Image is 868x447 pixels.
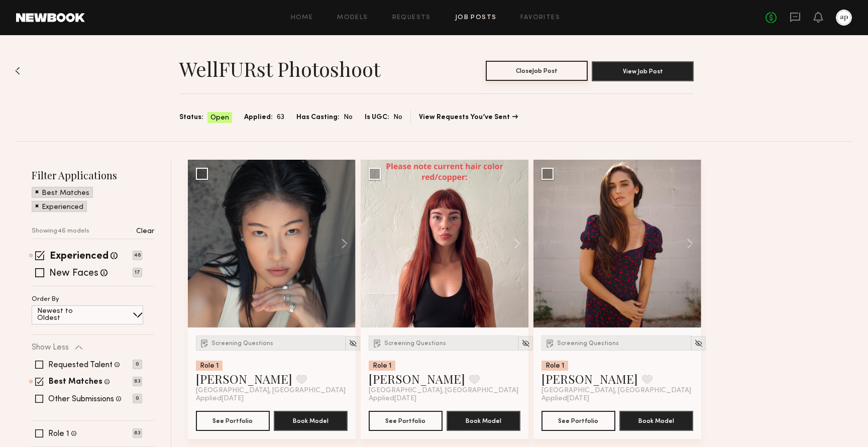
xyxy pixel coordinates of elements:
div: Applied [DATE] [541,395,693,403]
span: Applied: [244,112,273,123]
h1: WellFURst Photoshoot [179,56,380,81]
p: Experienced [42,204,83,211]
p: 63 [133,377,142,386]
p: 46 [133,251,142,260]
a: [PERSON_NAME] [541,371,638,387]
img: Submission Icon [372,338,382,348]
button: Book Model [447,411,520,431]
p: Show Less [32,344,69,352]
img: Submission Icon [545,338,555,348]
button: Book Model [274,411,348,431]
p: 0 [133,394,142,403]
span: Is UGC: [365,112,389,123]
label: Best Matches [49,378,102,386]
a: Job Posts [455,15,497,21]
a: Book Model [274,416,348,424]
button: CloseJob Post [486,61,588,81]
p: 63 [133,428,142,438]
p: Showing 46 models [32,228,89,235]
div: Applied [DATE] [196,395,348,403]
p: Clear [136,228,154,235]
span: No [344,112,353,123]
button: View Job Post [592,61,694,81]
a: [PERSON_NAME] [369,371,465,387]
span: No [393,112,402,123]
a: Models [337,15,368,21]
label: New Faces [49,269,98,279]
a: Requests [392,15,431,21]
div: Role 1 [369,361,395,371]
a: Favorites [520,15,560,21]
p: Best Matches [42,190,89,197]
span: [GEOGRAPHIC_DATA], [GEOGRAPHIC_DATA] [541,387,691,395]
label: Experienced [50,252,108,262]
button: Book Model [619,411,693,431]
p: Order By [32,296,59,303]
a: Home [291,15,313,21]
label: Other Submissions [48,395,114,403]
span: Open [210,113,229,123]
button: See Portfolio [541,411,615,431]
label: Role 1 [48,430,69,438]
img: Submission Icon [199,338,209,348]
p: 0 [133,360,142,369]
button: See Portfolio [196,411,270,431]
a: Book Model [447,416,520,424]
button: See Portfolio [369,411,443,431]
img: Unhide Model [521,339,530,348]
div: Role 1 [541,361,568,371]
h2: Filter Applications [32,168,154,182]
p: Newest to Oldest [37,308,97,322]
img: Back to previous page [15,67,20,75]
img: Unhide Model [349,339,357,348]
label: Requested Talent [48,361,113,369]
p: 17 [133,268,142,277]
div: Role 1 [196,361,223,371]
img: Unhide Model [694,339,703,348]
div: Applied [DATE] [369,395,520,403]
a: View Requests You’ve Sent [419,114,518,121]
a: Book Model [619,416,693,424]
span: Status: [179,112,203,123]
span: [GEOGRAPHIC_DATA], [GEOGRAPHIC_DATA] [369,387,518,395]
span: Screening Questions [384,341,446,347]
span: Has Casting: [296,112,340,123]
span: 63 [277,112,284,123]
span: Screening Questions [211,341,273,347]
a: [PERSON_NAME] [196,371,292,387]
span: [GEOGRAPHIC_DATA], [GEOGRAPHIC_DATA] [196,387,346,395]
span: Screening Questions [557,341,619,347]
